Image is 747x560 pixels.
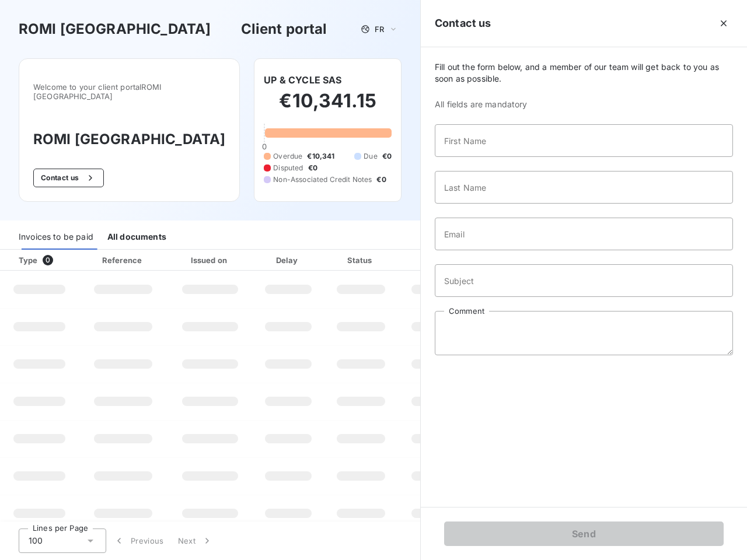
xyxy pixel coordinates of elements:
span: Overdue [273,151,302,162]
div: Issued on [170,254,250,266]
div: Status [326,254,396,266]
div: Invoices to be paid [19,225,93,250]
span: Non-Associated Credit Notes [273,174,372,185]
span: FR [375,24,384,34]
div: Delay [255,254,322,266]
input: placeholder [435,124,733,157]
span: €10,341 [307,151,334,162]
button: Contact us [33,169,104,187]
h3: Client portal [241,19,327,40]
div: All documents [107,225,166,250]
span: Fill out the form below, and a member of our team will get back to you as soon as possible. [435,61,733,85]
input: placeholder [435,264,733,297]
input: placeholder [435,218,733,250]
span: 100 [29,535,43,547]
input: placeholder [435,171,733,204]
span: 0 [262,142,267,151]
div: Type [12,254,76,266]
span: €0 [376,174,386,185]
h3: ROMI [GEOGRAPHIC_DATA] [33,129,225,150]
span: Welcome to your client portal ROMI [GEOGRAPHIC_DATA] [33,82,225,101]
span: 0 [43,255,53,265]
div: Amount [400,254,475,266]
button: Next [171,528,220,553]
h5: Contact us [435,15,491,32]
button: Previous [106,528,171,553]
h3: ROMI [GEOGRAPHIC_DATA] [19,19,211,40]
span: Disputed [273,163,303,173]
h2: €10,341.15 [264,89,392,124]
button: Send [444,521,724,546]
span: Due [364,151,377,162]
span: €0 [382,151,392,162]
span: All fields are mandatory [435,99,733,110]
span: €0 [308,163,317,173]
div: Reference [102,256,142,265]
h6: UP & CYCLE SAS [264,73,341,87]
